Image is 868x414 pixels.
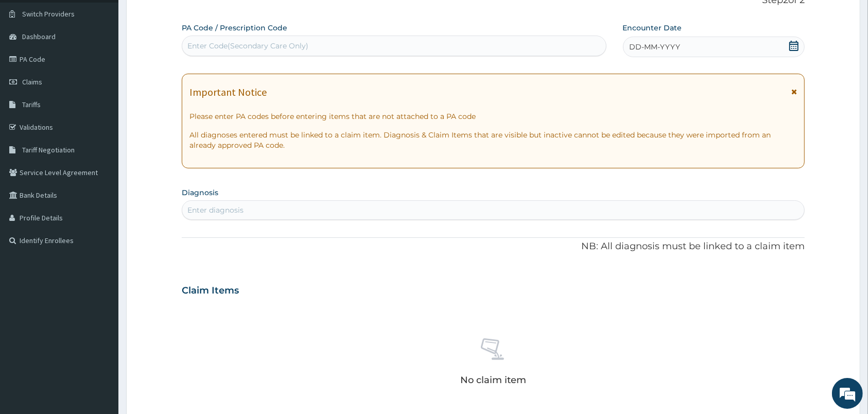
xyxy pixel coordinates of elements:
img: d_794563401_company_1708531726252_794563401 [19,51,42,77]
span: Tariffs [22,100,41,109]
label: Diagnosis [182,187,218,198]
span: Tariff Negotiation [22,145,75,154]
h1: Important Notice [189,87,267,98]
span: Switch Providers [22,9,75,19]
div: Chat with us now [54,58,173,71]
div: Enter Code(Secondary Care Only) [187,41,308,51]
span: We're online! [60,130,142,234]
label: PA Code / Prescription Code [182,23,287,33]
p: All diagnoses entered must be linked to a claim item. Diagnosis & Claim Items that are visible bu... [189,130,797,150]
p: No claim item [460,375,526,385]
p: Please enter PA codes before entering items that are not attached to a PA code [189,111,797,122]
div: Enter diagnosis [187,205,244,215]
label: Encounter Date [623,23,682,33]
div: Minimize live chat window [169,5,194,30]
h3: Claim Items [182,285,239,297]
span: Dashboard [22,32,56,41]
span: DD-MM-YYYY [630,42,681,52]
p: NB: All diagnosis must be linked to a claim item [182,240,805,253]
span: Claims [22,77,42,87]
textarea: Type your message and hit 'Enter' [5,281,196,317]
